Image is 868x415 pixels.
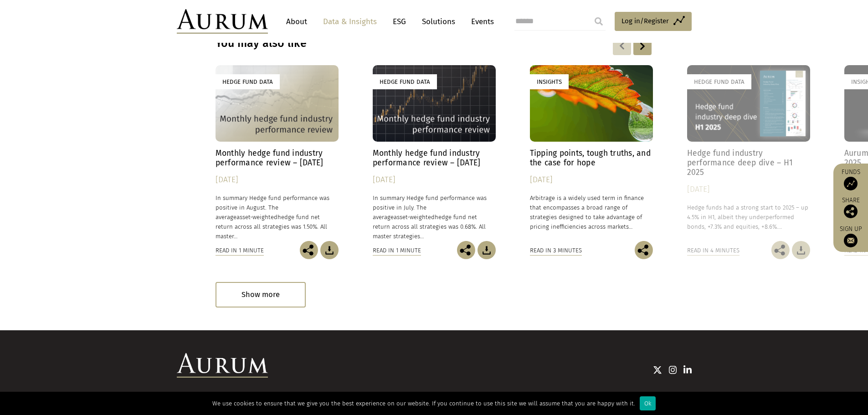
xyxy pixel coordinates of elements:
[216,149,339,168] h4: Monthly hedge fund industry performance review – [DATE]
[635,241,653,259] img: Share this post
[216,246,264,256] div: Read in 1 minute
[457,241,475,259] img: Share this post
[216,282,306,307] div: Show more
[478,241,496,259] img: Download Article
[838,168,863,190] a: Funds
[216,65,339,241] a: Hedge Fund Data Monthly hedge fund industry performance review – [DATE] [DATE] In summary Hedge f...
[318,13,381,30] a: Data & Insights
[373,149,496,168] h4: Monthly hedge fund industry performance review – [DATE]
[530,149,653,168] h4: Tipping points, tough truths, and the case for hope
[838,197,863,218] div: Share
[216,36,535,50] h3: You may also like
[838,225,863,247] a: Sign up
[177,9,268,34] img: Aurum
[844,234,858,247] img: Sign up to our newsletter
[373,174,496,186] div: [DATE]
[653,365,662,374] img: Twitter icon
[373,74,437,89] div: Hedge Fund Data
[683,365,692,374] img: Linkedin icon
[530,193,653,232] p: Arbitrage is a widely used term in finance that encompasses a broad range of strategies designed ...
[844,177,858,190] img: Access Funds
[388,13,411,30] a: ESG
[771,241,790,259] img: Share this post
[373,246,421,256] div: Read in 1 minute
[530,65,653,241] a: Insights Tipping points, tough truths, and the case for hope [DATE] Arbitrage is a widely used te...
[530,74,569,89] div: Insights
[216,174,339,186] div: [DATE]
[373,193,496,241] p: In summary Hedge fund performance was positive in July. The average hedge fund net return across ...
[687,203,810,231] p: Hedge funds had a strong start to 2025 – up 4.5% in H1, albeit they underperformed bonds, +7.3% a...
[590,12,608,31] input: Submit
[216,74,280,89] div: Hedge Fund Data
[373,65,496,241] a: Hedge Fund Data Monthly hedge fund industry performance review – [DATE] [DATE] In summary Hedge f...
[530,174,653,186] div: [DATE]
[216,193,339,241] p: In summary Hedge fund performance was positive in August. The average hedge fund net return acros...
[687,246,740,256] div: Read in 4 minutes
[669,365,677,374] img: Instagram icon
[530,246,582,256] div: Read in 3 minutes
[417,13,460,30] a: Solutions
[320,241,339,259] img: Download Article
[621,15,669,26] span: Log in/Register
[687,149,810,177] h4: Hedge fund industry performance deep dive – H1 2025
[615,12,692,31] a: Log in/Register
[687,183,810,196] div: [DATE]
[640,396,656,410] div: Ok
[394,214,435,220] span: asset-weighted
[282,13,312,30] a: About
[236,214,277,220] span: asset-weighted
[467,13,494,30] a: Events
[844,205,858,218] img: Share this post
[300,241,318,259] img: Share this post
[177,353,268,378] img: Aurum Logo
[792,241,810,259] img: Download Article
[687,74,751,89] div: Hedge Fund Data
